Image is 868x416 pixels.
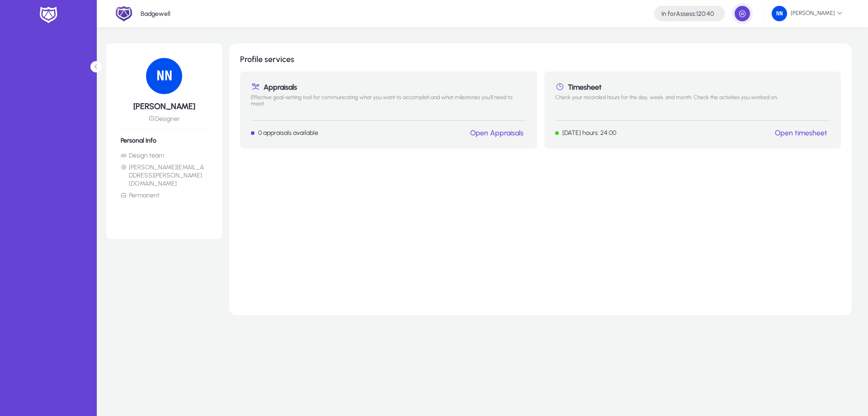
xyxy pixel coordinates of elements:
[772,6,787,21] img: 10.png
[121,191,208,200] li: Permanent
[470,129,524,137] a: Open Appraisals
[121,163,208,188] li: [PERSON_NAME][EMAIL_ADDRESS][PERSON_NAME][DOMAIN_NAME]
[115,5,132,22] img: 2.png
[37,5,60,24] img: white-logo.png
[121,101,208,111] h5: [PERSON_NAME]
[661,10,676,18] span: In for
[555,94,830,113] p: Check your recorded hours for this day, week, and month. Check the activities you worked on.
[258,129,318,137] p: 0 appraisals available
[467,128,526,138] button: Open Appraisals
[562,129,616,137] p: [DATE] hours: 24:00
[775,129,827,137] a: Open timesheet
[240,54,841,64] h1: Profile services
[772,6,843,21] span: [PERSON_NAME]
[121,115,208,123] p: Designer
[121,137,208,144] h6: Personal Info
[251,94,526,113] p: Effective goal-setting tool for communicating what you want to accomplish and what milestones you...
[121,152,208,160] li: Design team
[696,10,714,18] span: 120:40
[695,10,696,18] span: :
[555,82,830,91] h1: Timesheet
[764,5,850,22] button: [PERSON_NAME]
[772,128,830,138] button: Open timesheet
[251,82,526,91] h1: Appraisals
[146,58,182,94] img: 10.png
[661,10,714,18] h4: Assess
[141,10,170,18] p: Badgewell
